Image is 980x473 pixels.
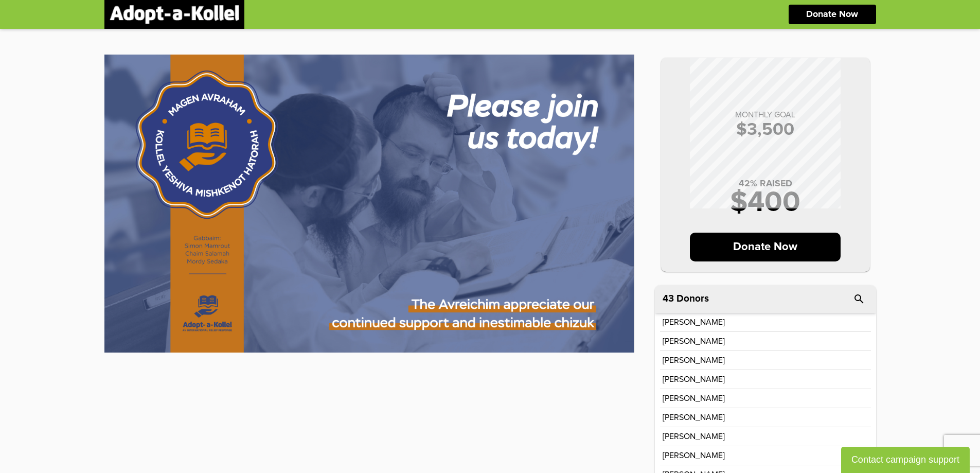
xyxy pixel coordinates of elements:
i: search [853,293,865,305]
p: [PERSON_NAME] [663,451,725,460]
p: [PERSON_NAME] [663,413,725,422]
p: [PERSON_NAME] [663,356,725,364]
p: MONTHLY GOAL [671,111,860,119]
p: [PERSON_NAME] [663,375,725,383]
p: $ [671,121,860,138]
p: Donate Now [806,10,858,19]
img: xiCRUZK32D.Yc4N5nW9d7.jpg [104,55,634,353]
span: 43 [663,294,674,304]
p: Donors [676,294,709,304]
p: Donate Now [690,233,841,261]
p: [PERSON_NAME] [663,432,725,441]
p: [PERSON_NAME] [663,394,725,402]
img: logonobg.png [110,5,239,24]
button: Contact campaign support [841,447,970,473]
p: [PERSON_NAME] [663,318,725,326]
p: [PERSON_NAME] [663,337,725,345]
